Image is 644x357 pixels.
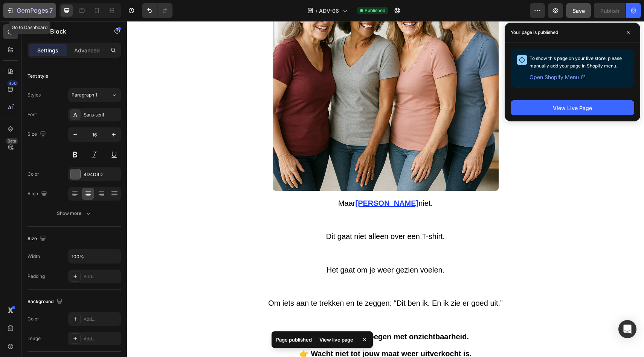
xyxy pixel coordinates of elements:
[27,92,41,98] div: Styles
[27,253,40,260] div: Width
[553,104,592,112] div: View Live Page
[511,29,558,36] p: Your page is published
[141,278,376,286] span: Om iets aan te trekken en te zeggen: “Dit ben ik. En ik zie er goed uit.”
[600,7,619,15] div: Publish
[27,273,45,280] div: Padding
[228,178,291,186] u: [PERSON_NAME]
[27,73,48,80] div: Text style
[319,7,339,15] span: ADV-06
[211,178,229,186] span: Maar
[291,178,306,186] span: niet.
[511,100,634,115] button: View Live Page
[530,73,579,82] span: Open Shopify Menu
[6,138,18,144] div: Beta
[27,316,39,322] div: Color
[74,46,100,54] p: Advanced
[199,211,318,219] span: Dit gaat niet alleen over een T-shirt.
[7,80,18,86] div: 450
[316,7,317,15] span: /
[27,189,49,199] div: Align
[566,3,591,18] button: Save
[594,3,626,18] button: Publish
[72,92,97,98] span: Paragraph 1
[175,311,342,320] strong: 👉 Neem geen genoegen met onzichtbaarheid.
[49,6,53,15] p: 7
[68,88,121,102] button: Paragraph 1
[172,328,345,337] strong: 👉 Wacht niet tot jouw maat weer uitverkocht is.
[127,21,644,357] iframe: Design area
[84,316,119,323] div: Add...
[84,171,119,178] div: 4D4D4D
[69,250,121,263] input: Auto
[27,207,121,220] button: Show more
[27,297,64,307] div: Background
[37,27,101,36] p: Text Block
[57,210,92,217] div: Show more
[27,111,37,118] div: Font
[618,320,636,338] div: Open Intercom Messenger
[27,171,39,178] div: Color
[572,8,585,14] span: Save
[142,3,172,18] div: Undo/Redo
[84,336,119,342] div: Add...
[27,234,47,244] div: Size
[37,46,58,54] p: Settings
[84,112,119,118] div: Sans-serif
[27,129,47,139] div: Size
[200,245,318,253] span: Het gaat om je weer gezien voelen.
[3,3,56,18] button: 7
[530,55,622,69] span: To show this page on your live store, please manually add your page in Shopify menu.
[276,336,312,343] p: Page published
[228,176,291,187] a: [PERSON_NAME]
[315,334,358,345] div: View live page
[365,7,385,14] span: Published
[84,273,119,280] div: Add...
[27,335,41,342] div: Image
